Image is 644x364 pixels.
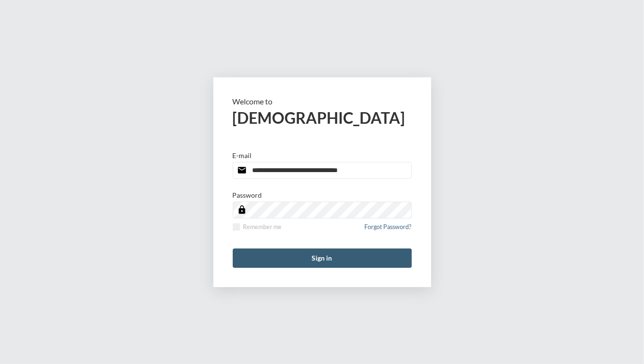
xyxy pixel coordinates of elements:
a: Forgot Password? [365,223,412,236]
p: E-mail [233,151,252,160]
label: Remember me [233,223,282,231]
p: Password [233,191,262,199]
button: Sign in [233,248,412,268]
h2: [DEMOGRAPHIC_DATA] [233,108,412,127]
p: Welcome to [233,97,412,106]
